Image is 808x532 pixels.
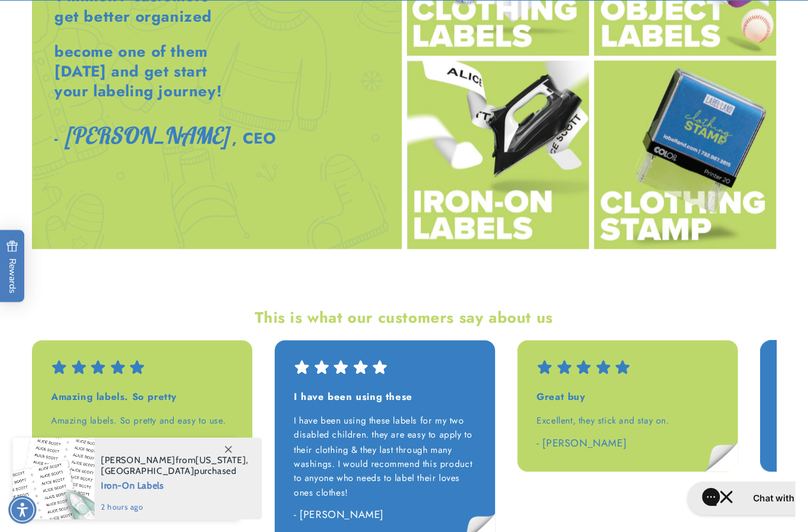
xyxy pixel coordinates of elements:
[101,455,248,477] span: from , purchased
[294,506,384,521] span: - [PERSON_NAME]
[232,127,276,149] strong: , CEO
[294,390,413,404] strong: I have been using these
[8,496,36,524] div: Accessibility Menu
[6,4,141,38] button: Gorgias live chat
[65,121,229,149] strong: [PERSON_NAME]
[681,477,795,519] iframe: Gorgias live chat messenger
[594,61,776,249] img: Clothing stamp options
[101,501,248,513] span: 2 hours ago
[537,413,719,427] p: Excellent, they stick and stay on.
[51,390,177,404] strong: Amazing labels. So pretty
[51,413,233,427] p: Amazing labels. So pretty and easy to use.
[101,477,248,492] span: Iron-On Labels
[407,61,589,249] img: Iron on label options
[537,390,585,404] strong: Great buy
[195,454,246,466] span: [US_STATE]
[101,454,176,466] span: [PERSON_NAME]
[72,15,126,27] h2: Chat with us
[101,465,194,477] span: [GEOGRAPHIC_DATA]
[6,240,19,293] span: Rewards
[294,413,476,499] p: I have been using these labels for my two disabled children. they are easy to apply to their clot...
[255,306,553,329] strong: This is what our customers say about us
[51,435,141,450] span: - [PERSON_NAME]
[537,435,627,450] span: - [PERSON_NAME]
[54,40,222,149] strong: become one of them [DATE] and get start your labeling journey! -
